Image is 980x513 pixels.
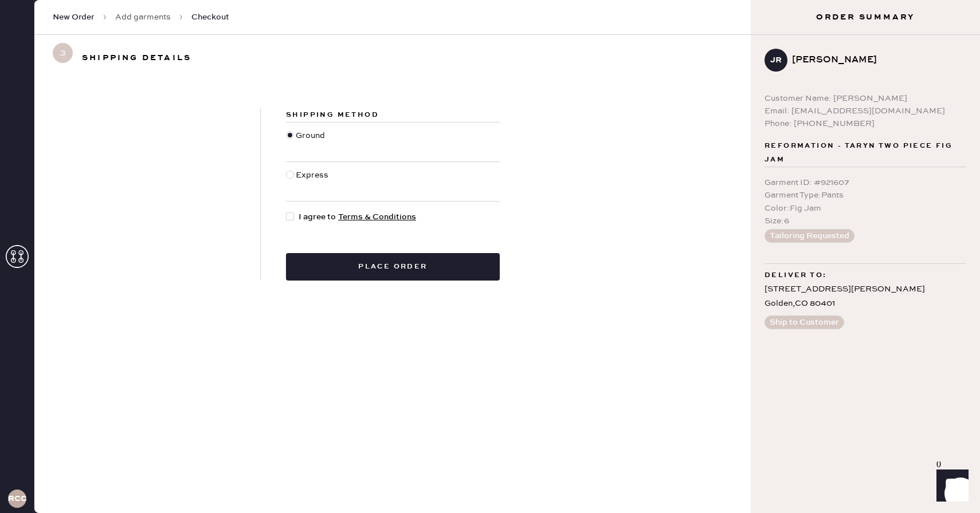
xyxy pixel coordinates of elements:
[765,117,966,130] div: Phone: [PHONE_NUMBER]
[765,176,966,189] div: Garment ID : # 921607
[765,229,854,243] button: Tailoring Requested
[765,139,966,167] span: Reformation - Taryn Two Piece Fig Jam
[53,11,95,23] span: New Order
[765,189,966,202] div: Garment Type : Pants
[82,49,191,67] h3: Shipping details
[53,43,73,63] span: 3
[765,202,966,215] div: Color : Fig Jam
[926,461,975,511] iframe: Front Chat
[765,215,966,227] div: Size : 6
[286,253,500,281] button: Place order
[751,11,980,23] h3: Order Summary
[296,169,331,194] div: Express
[765,92,966,105] div: Customer Name: [PERSON_NAME]
[8,495,26,503] h3: RCCA
[191,11,229,23] span: Checkout
[792,53,957,67] div: [PERSON_NAME]
[770,56,782,64] h3: JR
[765,282,966,311] div: [STREET_ADDRESS][PERSON_NAME] Golden , CO 80401
[115,11,171,23] a: Add garments
[765,269,826,282] span: Deliver to:
[296,129,328,155] div: Ground
[765,105,966,117] div: Email: [EMAIL_ADDRESS][DOMAIN_NAME]
[765,315,844,329] button: Ship to Customer
[299,211,416,223] span: I agree to
[286,111,379,119] span: Shipping Method
[338,212,416,222] a: Terms & Conditions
